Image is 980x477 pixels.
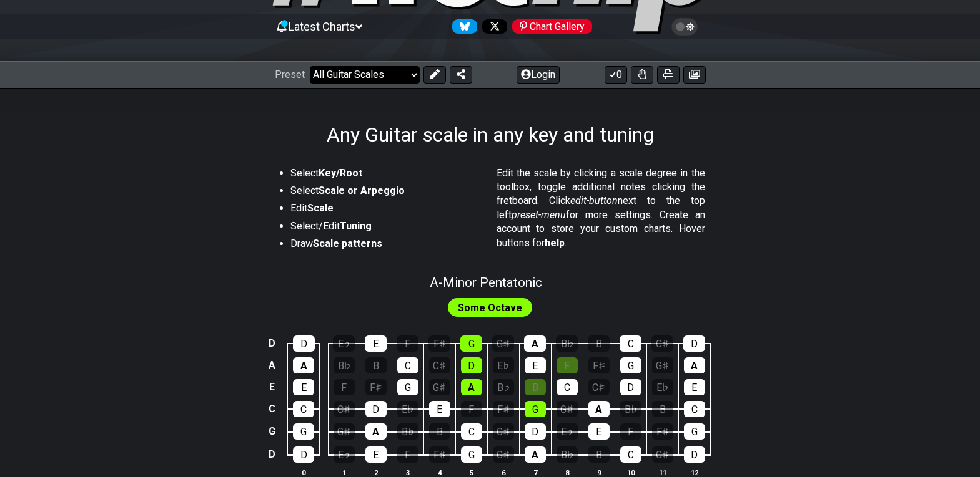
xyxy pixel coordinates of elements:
li: Edit [290,201,482,219]
button: Edit Preset [423,66,446,84]
div: G♯ [334,423,355,440]
div: C♯ [334,401,355,417]
div: E [365,335,387,352]
div: G [684,423,705,440]
a: Follow #fretflip at X [477,19,507,34]
div: G♯ [557,401,578,417]
strong: Scale or Arpeggio [319,185,405,196]
button: Create image [683,66,706,84]
select: Preset [310,66,420,84]
div: G♯ [492,335,514,352]
div: A [461,379,482,395]
div: D [293,335,315,352]
div: E [684,379,705,395]
div: Chart Gallery [512,19,592,34]
strong: Tuning [340,220,372,232]
li: Select/Edit [290,219,482,237]
div: G♯ [493,446,514,463]
td: G [264,420,279,443]
div: B♭ [557,446,578,463]
div: E [525,357,546,373]
div: F [334,379,355,395]
div: D [293,446,314,463]
td: D [264,333,279,355]
h1: Any Guitar scale in any key and tuning [327,123,654,147]
div: C [557,379,578,395]
span: Toggle light / dark theme [678,21,692,32]
div: E [293,379,314,395]
div: C♯ [429,357,450,373]
td: D [264,443,279,466]
div: C [293,401,314,417]
div: D [365,401,387,417]
div: E♭ [334,446,355,463]
div: C [461,423,482,440]
div: B [588,446,610,463]
div: C♯ [652,446,673,463]
div: F♯ [493,401,514,417]
div: A [365,423,387,440]
div: E♭ [652,379,673,395]
strong: Scale patterns [313,238,382,249]
div: F [397,335,418,352]
div: E♭ [333,335,355,352]
div: E♭ [557,423,578,440]
div: E♭ [493,357,514,373]
div: F [461,401,482,417]
div: D [683,335,705,352]
div: C♯ [493,423,514,440]
div: B [429,423,450,440]
a: #fretflip at Pinterest [507,19,592,34]
span: A - Minor Pentatonic [430,275,542,290]
td: C [264,398,279,420]
div: G [397,379,418,395]
div: D [525,423,546,440]
div: F♯ [365,379,387,395]
div: B♭ [556,335,578,352]
strong: Key/Root [319,167,362,179]
div: G [461,446,482,463]
div: C [620,335,641,352]
div: F [557,357,578,373]
div: F♯ [428,335,450,352]
div: E♭ [397,401,418,417]
div: A [524,335,546,352]
div: E [588,423,610,440]
div: B♭ [397,423,418,440]
div: G♯ [429,379,450,395]
div: B [365,357,387,373]
em: edit-button [570,195,618,206]
div: D [461,357,482,373]
div: E [365,446,387,463]
div: A [525,446,546,463]
div: F [397,446,418,463]
li: Select [290,166,482,184]
div: C♯ [588,379,610,395]
p: Edit the scale by clicking a scale degree in the toolbox, toggle additional notes clicking the fr... [497,166,705,250]
button: Print [657,66,680,84]
div: F♯ [429,446,450,463]
div: F [620,423,641,440]
button: Login [517,66,560,84]
div: B♭ [620,401,641,417]
div: D [684,446,705,463]
div: A [588,401,610,417]
div: D [620,379,641,395]
div: F♯ [588,357,610,373]
div: G [460,335,482,352]
div: G [620,357,641,373]
div: C [684,401,705,417]
strong: help [545,237,565,249]
div: F♯ [652,423,673,440]
em: preset-menu [512,209,566,221]
div: B [525,379,546,395]
td: E [264,376,279,398]
div: B [652,401,673,417]
li: Select [290,184,482,201]
div: C [397,357,418,373]
span: Latest Charts [289,20,355,33]
td: A [264,354,279,376]
span: First enable full edit mode to edit [458,299,522,317]
div: G [293,423,314,440]
a: Follow #fretflip at Bluesky [447,19,477,34]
